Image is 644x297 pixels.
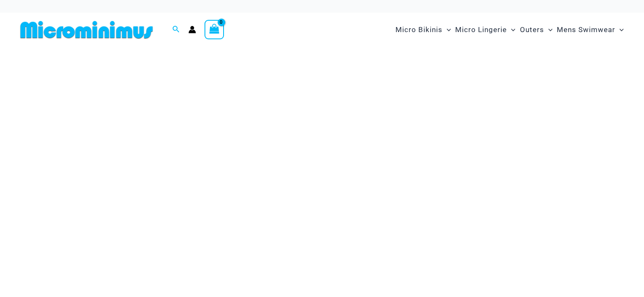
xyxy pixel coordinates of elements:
[393,17,453,43] a: Micro BikinisMenu ToggleMenu Toggle
[395,19,442,41] span: Micro Bikinis
[392,16,627,44] nav: Site Navigation
[615,19,624,41] span: Menu Toggle
[544,19,553,41] span: Menu Toggle
[518,17,555,43] a: OutersMenu ToggleMenu Toggle
[453,17,517,43] a: Micro LingerieMenu ToggleMenu Toggle
[520,19,544,41] span: Outers
[507,19,515,41] span: Menu Toggle
[172,25,180,35] a: Search icon link
[442,19,451,41] span: Menu Toggle
[455,19,507,41] span: Micro Lingerie
[188,26,196,33] a: Account icon link
[555,17,626,43] a: Mens SwimwearMenu ToggleMenu Toggle
[557,19,615,41] span: Mens Swimwear
[17,20,156,39] img: MM SHOP LOGO FLAT
[205,20,224,39] a: View Shopping Cart, empty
